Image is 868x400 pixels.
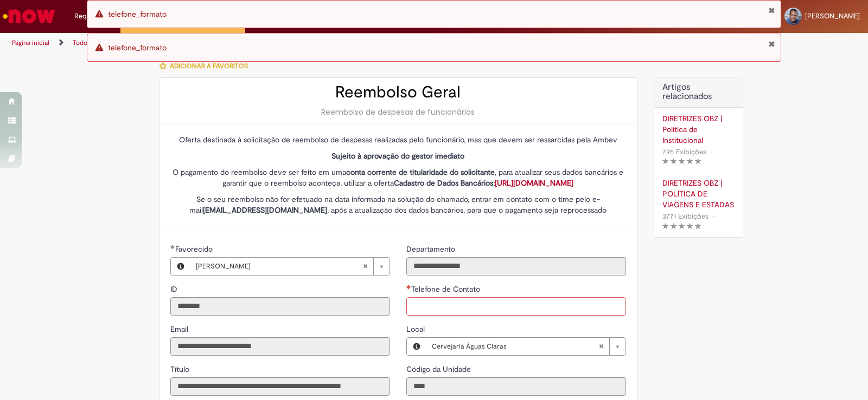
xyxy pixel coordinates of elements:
span: 3771 Exibições [662,212,709,221]
input: ID [170,297,390,316]
span: • [709,145,715,159]
a: Página inicial [12,38,49,47]
img: ServiceNow [1,5,57,27]
p: Oferta destinada à solicitação de reembolso de despesas realizadas pelo funcionário, mas que deve... [170,134,626,145]
span: telefone_formato [108,9,167,19]
p: Se o seu reembolso não for efetuado na data informada na solução do chamado, entrar em contato co... [170,194,626,215]
span: Necessários [406,285,411,289]
a: Cervejaria Águas ClarasLimpar campo Local [426,338,626,355]
span: Requisições [74,11,112,22]
span: Local [406,324,427,334]
strong: Cadastro de Dados Bancários: [394,178,573,188]
span: Obrigatório Preenchido [170,245,175,249]
span: Necessários - Favorecido [175,244,215,254]
label: Somente leitura - Título [170,364,192,375]
a: Todos os Catálogos [73,38,130,47]
h3: Artigos relacionados [662,83,735,102]
input: Título [170,377,390,396]
span: Cervejaria Águas Claras [432,338,598,355]
strong: Sujeito à aprovação do gestor imediato [331,151,464,161]
span: [PERSON_NAME] [196,258,362,275]
abbr: Limpar campo Favorecido [357,258,373,275]
label: Somente leitura - Email [170,324,190,335]
input: Telefone de Contato [406,297,626,316]
span: • [711,209,717,224]
ul: Trilhas de página [8,33,571,53]
input: Código da Unidade [406,377,626,396]
input: Email [170,337,390,356]
button: Fechar Notificação [768,6,775,15]
button: Favorecido, Visualizar este registro Victor Moreno Almeida Correia [171,258,190,275]
span: Adicionar a Favoritos [170,62,248,70]
span: [PERSON_NAME] [805,11,860,21]
input: Departamento [406,257,626,276]
span: 795 Exibições [662,147,706,156]
button: Local, Visualizar este registro Cervejaria Águas Claras [407,338,426,355]
h2: Reembolso Geral [170,83,626,101]
p: O pagamento do reembolso deve ser feito em uma , para atualizar seus dados bancários e garantir q... [170,167,626,188]
label: Somente leitura - ID [170,284,180,294]
div: Reembolso de despesas de funcionários [170,107,626,117]
span: telefone_formato [108,43,167,53]
a: [URL][DOMAIN_NAME] [495,178,573,188]
label: Somente leitura - Departamento [406,244,457,254]
strong: [EMAIL_ADDRESS][DOMAIN_NAME] [203,205,327,215]
button: Fechar Notificação [768,40,775,48]
label: Somente leitura - Código da Unidade [406,364,473,375]
strong: conta corrente de titularidade do solicitante [346,167,495,177]
span: Telefone de Contato [411,284,482,294]
a: DIRETRIZES OBZ | POLÍTICA DE VIAGENS E ESTADAS [662,178,735,210]
abbr: Limpar campo Local [593,338,609,355]
a: [PERSON_NAME]Limpar campo Favorecido [190,258,390,275]
a: DIRETRIZES OBZ | Política de Institucional [662,113,735,146]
